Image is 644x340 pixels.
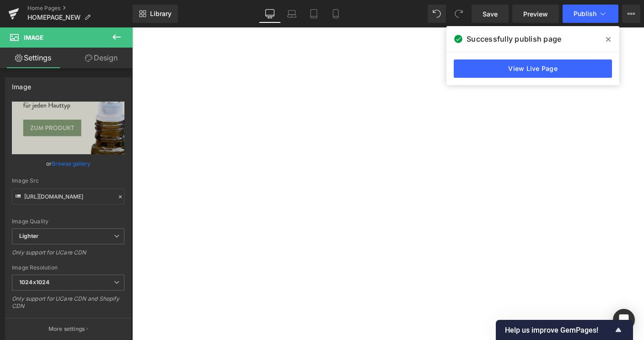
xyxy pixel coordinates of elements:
[505,324,624,335] button: Show survey - Help us improve GemPages!
[150,10,172,18] span: Library
[259,5,281,23] a: Desktop
[24,34,43,41] span: Image
[48,325,85,333] p: More settings
[505,326,613,335] span: Help us improve GemPages!
[27,5,133,12] a: Home Pages
[12,249,124,262] div: Only support for UCare CDN
[325,5,347,23] a: Mobile
[512,5,559,23] a: Preview
[133,5,178,23] a: New Library
[12,78,31,91] div: Image
[12,264,124,271] div: Image Resolution
[574,10,596,17] span: Publish
[12,295,124,316] div: Only support for UCare CDN and Shopify CDN
[483,9,498,19] span: Save
[52,156,91,172] a: Browse gallery
[12,159,124,168] div: or
[27,14,80,21] span: HOMEPAGE_NEW
[622,5,640,23] button: More
[428,5,446,23] button: Undo
[19,232,38,239] b: Lighter
[281,5,303,23] a: Laptop
[12,218,124,225] div: Image Quality
[5,318,131,340] button: More settings
[19,279,49,286] b: 1024x1024
[467,33,561,44] span: Successfully publish page
[523,9,548,19] span: Preview
[303,5,325,23] a: Tablet
[68,48,134,68] a: Design
[450,5,468,23] button: Redo
[613,309,635,331] div: Open Intercom Messenger
[454,59,612,78] a: View Live Page
[12,178,124,184] div: Image Src
[12,189,124,205] input: Link
[563,5,618,23] button: Publish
